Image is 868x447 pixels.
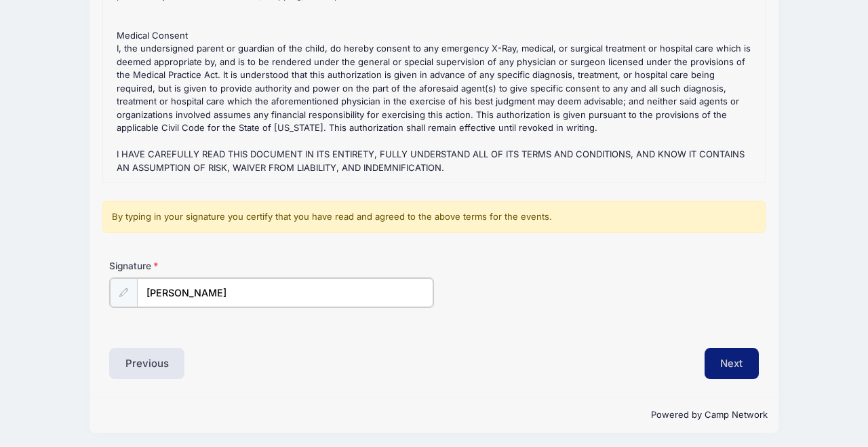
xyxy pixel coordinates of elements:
[705,348,759,379] button: Next
[102,201,766,233] div: By typing in your signature you certify that you have read and agreed to the above terms for the ...
[109,348,185,379] button: Previous
[100,408,768,422] p: Powered by Camp Network
[109,259,272,273] label: Signature
[137,278,433,307] input: Enter first and last name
